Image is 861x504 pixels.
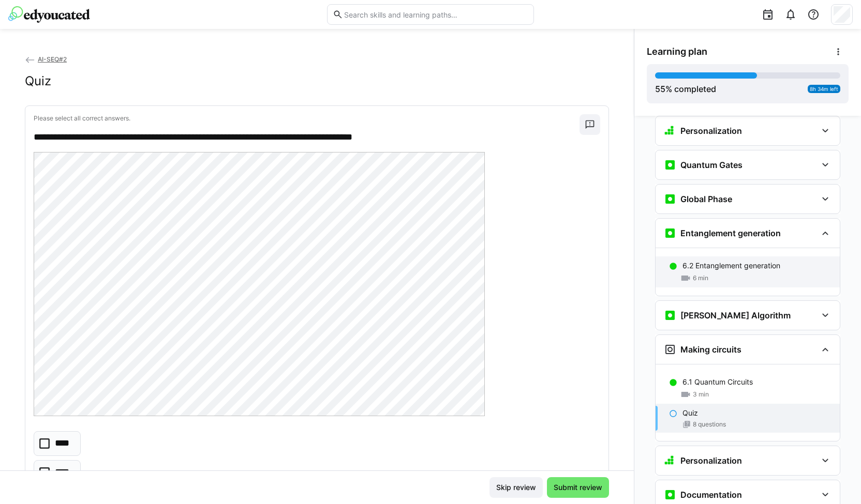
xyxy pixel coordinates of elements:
p: Quiz [682,408,698,418]
span: 55 [655,84,665,94]
button: Skip review [489,477,543,498]
span: 6 min [693,274,708,282]
p: 6.1 Quantum Circuits [682,377,753,387]
span: 8 questions [693,420,726,429]
button: Submit review [547,477,609,498]
span: 3 min [693,390,709,399]
span: Learning plan [647,46,707,57]
p: Please select all correct answers. [34,114,580,123]
h3: Quantum Gates [680,160,743,170]
div: % completed [655,83,716,95]
input: Search skills and learning paths… [343,10,528,19]
h3: Personalization [680,455,742,466]
span: Submit review [552,482,604,493]
a: AI-SEQ#2 [25,55,67,63]
h3: Global Phase [680,194,732,204]
span: 8h 34m left [810,86,838,92]
p: 6.2 Entanglement generation [682,261,780,271]
h3: Personalization [680,126,742,136]
span: Skip review [495,482,538,493]
h2: Quiz [25,73,51,89]
span: AI-SEQ#2 [38,55,67,63]
h3: Making circuits [680,344,741,355]
h3: Entanglement generation [680,228,781,238]
h3: [PERSON_NAME] Algorithm [680,310,791,320]
h3: Documentation [680,490,742,500]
